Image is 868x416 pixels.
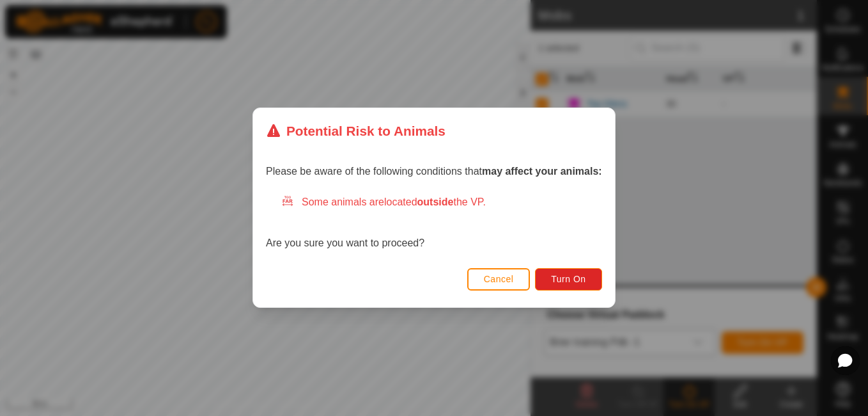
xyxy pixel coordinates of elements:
[281,195,602,211] div: Some animals are
[484,275,514,285] span: Cancel
[467,268,531,291] button: Cancel
[417,197,454,208] strong: outside
[266,166,602,177] span: Please be aware of the following conditions that
[266,121,446,141] div: Potential Risk to Animals
[384,197,486,208] span: located the VP.
[266,195,602,252] div: Are you sure you want to proceed?
[482,166,602,177] strong: may affect your animals:
[536,268,602,291] button: Turn On
[552,275,586,285] span: Turn On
